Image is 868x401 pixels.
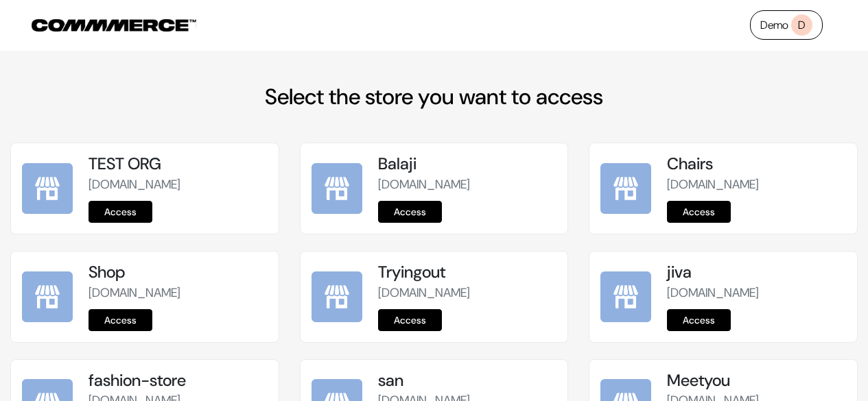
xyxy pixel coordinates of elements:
[667,154,846,174] h5: Chairs
[22,163,73,214] img: TEST ORG
[32,19,196,32] img: COMMMERCE
[667,371,846,391] h5: Meetyou
[89,371,268,391] h5: fashion-store
[667,201,731,223] a: Access
[89,201,152,223] a: Access
[312,163,362,214] img: Balaji
[378,201,442,223] a: Access
[667,284,846,302] p: [DOMAIN_NAME]
[600,271,651,322] img: jiva
[750,10,823,40] a: DemoD
[667,309,731,331] a: Access
[667,175,846,194] p: [DOMAIN_NAME]
[378,154,557,174] h5: Balaji
[10,84,858,110] h2: Select the store you want to access
[378,371,557,391] h5: san
[89,175,268,194] p: [DOMAIN_NAME]
[378,263,557,282] h5: Tryingout
[89,263,268,282] h5: Shop
[22,271,73,322] img: Shop
[89,154,268,174] h5: TEST ORG
[89,309,152,331] a: Access
[312,271,362,322] img: Tryingout
[378,284,557,302] p: [DOMAIN_NAME]
[89,284,268,302] p: [DOMAIN_NAME]
[378,309,442,331] a: Access
[600,163,651,214] img: Chairs
[378,175,557,194] p: [DOMAIN_NAME]
[791,14,812,36] span: D
[667,263,846,282] h5: jiva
